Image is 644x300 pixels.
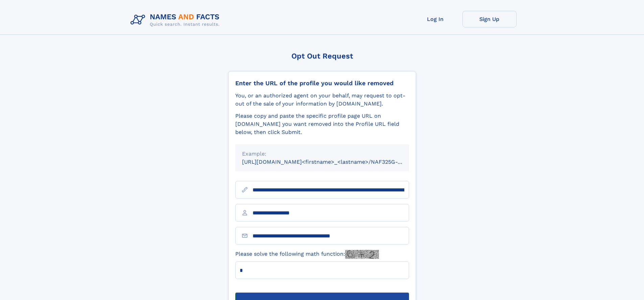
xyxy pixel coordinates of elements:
[128,11,225,29] img: Logo Names and Facts
[242,150,402,158] div: Example:
[235,79,409,87] div: Enter the URL of the profile you would like removed
[462,11,517,27] a: Sign Up
[242,159,422,165] small: [URL][DOMAIN_NAME]<firstname>_<lastname>/NAF325G-xxxxxxxx
[408,11,462,27] a: Log In
[235,92,409,108] div: You, or an authorized agent on your behalf, may request to opt-out of the sale of your informatio...
[228,52,416,60] div: Opt Out Request
[235,250,379,259] label: Please solve the following math function:
[235,112,409,136] div: Please copy and paste the specific profile page URL on [DOMAIN_NAME] you want removed into the Pr...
